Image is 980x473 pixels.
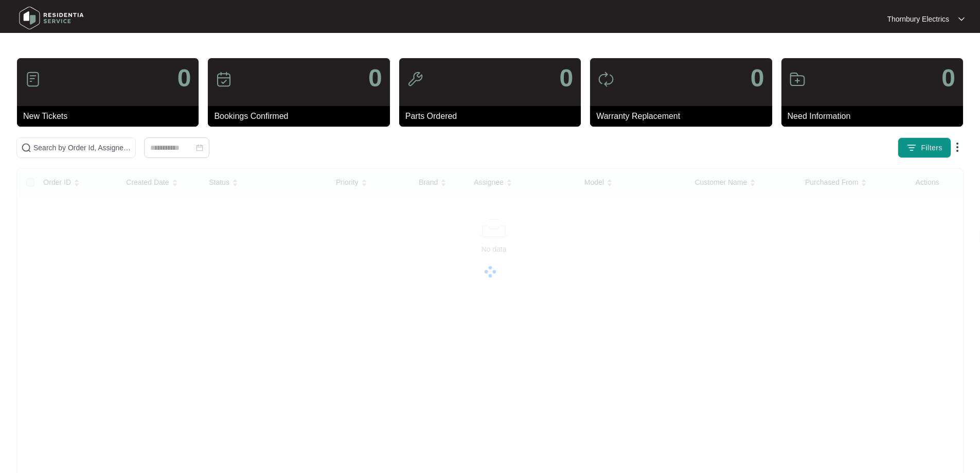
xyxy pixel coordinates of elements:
img: icon [216,71,232,87]
img: icon [598,71,614,87]
p: Warranty Replacement [596,110,772,122]
p: 0 [751,66,764,91]
p: 0 [941,66,955,91]
img: filter icon [906,143,917,153]
p: Parts Ordered [405,110,581,122]
img: icon [25,71,41,87]
img: icon [789,71,806,87]
img: search-icon [21,143,31,153]
p: New Tickets [23,110,199,122]
p: 0 [177,66,191,91]
p: Need Information [788,110,963,122]
p: Thornbury Electrics [887,14,949,24]
span: Filters [921,143,942,153]
input: Search by Order Id, Assignee Name, Customer Name, Brand and Model [33,142,131,153]
img: icon [407,71,423,87]
p: 0 [368,66,382,91]
img: residentia service logo [15,3,87,33]
img: dropdown arrow [958,16,965,22]
button: filter iconFilters [898,137,951,158]
p: Bookings Confirmed [214,110,389,122]
img: dropdown arrow [951,141,964,153]
p: 0 [559,66,573,91]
